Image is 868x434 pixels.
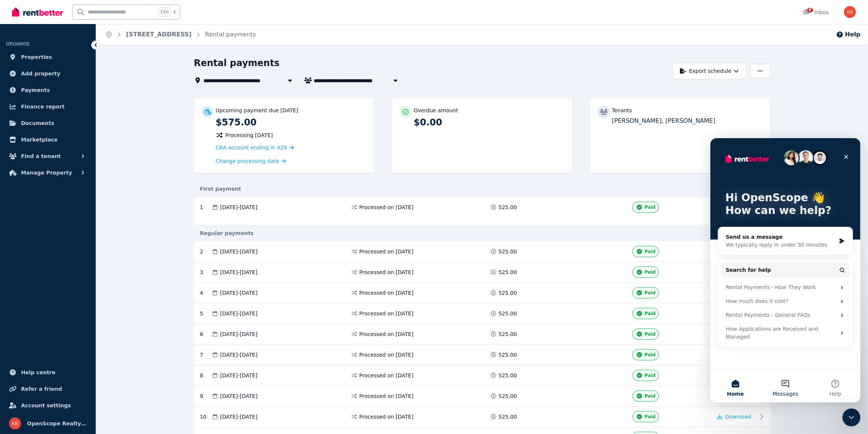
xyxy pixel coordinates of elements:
[414,116,565,128] p: $0.00
[6,116,90,131] a: Documents
[672,63,746,79] button: Export schedule
[645,372,656,378] span: Paid
[220,310,258,317] span: [DATE] - [DATE]
[717,413,752,420] button: Download
[200,349,211,360] div: 7
[216,157,286,165] a: Change processing date
[200,329,211,340] div: 6
[645,393,656,399] span: Paid
[200,390,211,402] div: 9
[645,290,656,296] span: Paid
[6,99,90,114] a: Finance report
[645,249,656,255] span: Paid
[725,414,752,420] span: Download
[226,131,273,139] span: Processing [DATE]
[414,107,458,114] p: Overdue amount
[6,149,90,164] button: Find a tenant
[499,248,517,255] span: 525.00
[220,413,258,420] span: [DATE] - [DATE]
[173,9,176,15] span: k
[612,107,632,114] p: Tenants
[844,6,856,18] img: OpenScope Realty Pty ltd
[216,116,367,128] p: $575.00
[21,368,56,377] span: Help centre
[360,248,414,255] span: Processed on [DATE]
[194,185,770,193] div: First payment
[360,351,414,359] span: Processed on [DATE]
[6,41,30,47] span: ORGANISE
[200,203,211,211] div: 1
[645,414,656,420] span: Paid
[96,24,265,45] nav: Breadcrumb
[21,168,72,177] span: Manage Property
[360,392,414,400] span: Processed on [DATE]
[360,268,414,276] span: Processed on [DATE]
[21,152,61,161] span: Find a tenant
[499,310,517,317] span: 525.00
[499,372,517,379] span: 525.00
[499,392,517,400] span: 525.00
[6,398,90,413] a: Account settings
[126,31,192,38] a: [STREET_ADDRESS]
[220,203,258,211] span: [DATE] - [DATE]
[21,384,62,393] span: Refer a friend
[21,69,60,78] span: Add property
[645,269,656,275] span: Paid
[21,86,50,95] span: Payments
[6,165,90,180] button: Manage Property
[21,135,57,144] span: Marketplace
[360,289,414,297] span: Processed on [DATE]
[216,145,287,151] span: CBA account ending in 420
[200,287,211,298] div: 4
[159,7,170,17] span: Ctrl
[6,381,90,396] a: Refer a friend
[200,308,211,319] div: 5
[216,107,298,114] p: Upcoming payment due [DATE]
[645,310,656,316] span: Paid
[220,372,258,379] span: [DATE] - [DATE]
[499,203,517,211] span: 525.00
[645,352,656,358] span: Paid
[220,248,258,255] span: [DATE] - [DATE]
[499,289,517,297] span: 525.00
[194,57,280,69] h1: Rental payments
[612,116,763,125] p: [PERSON_NAME], [PERSON_NAME]
[360,372,414,379] span: Processed on [DATE]
[360,413,414,420] span: Processed on [DATE]
[220,351,258,359] span: [DATE] - [DATE]
[220,392,258,400] span: [DATE] - [DATE]
[499,351,517,359] span: 525.00
[499,268,517,276] span: 525.00
[21,102,65,111] span: Finance report
[220,268,258,276] span: [DATE] - [DATE]
[21,119,54,128] span: Documents
[499,330,517,338] span: 525.00
[200,267,211,278] div: 3
[194,229,770,237] div: Regular payments
[220,289,258,297] span: [DATE] - [DATE]
[645,331,656,337] span: Paid
[645,204,656,210] span: Paid
[9,417,21,429] img: OpenScope Realty Pty ltd
[803,9,829,16] div: Inbox
[6,365,90,380] a: Help centre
